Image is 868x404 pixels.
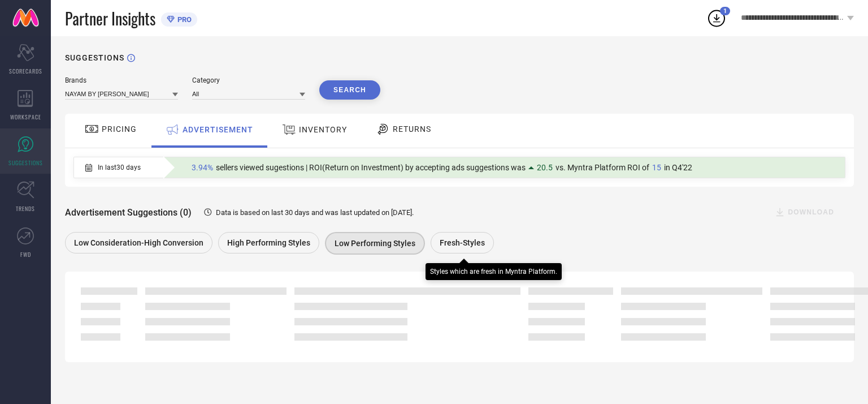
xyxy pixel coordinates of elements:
[65,7,155,30] span: Partner Insights
[192,76,305,84] div: Category
[74,238,203,247] span: Low Consideration-High Conversion
[183,125,253,134] span: ADVERTISEMENT
[299,125,347,134] span: INVENTORY
[175,15,192,24] span: PRO
[555,163,649,172] span: vs. Myntra Platform ROI of
[227,238,310,247] span: High Performing Styles
[16,204,35,213] span: TRENDS
[186,160,698,175] div: Percentage of sellers who have viewed suggestions for the current Insight Type
[65,53,124,62] h1: SUGGESTIONS
[537,163,553,172] span: 20.5
[65,76,178,84] div: Brands
[706,8,727,28] div: Open download list
[9,67,42,75] span: SCORECARDS
[98,164,141,171] span: In last 30 days
[335,239,415,248] span: Low Performing Styles
[216,208,414,217] span: Data is based on last 30 days and was last updated on [DATE] .
[652,163,661,172] span: 15
[319,80,380,100] button: Search
[10,113,41,121] span: WORKSPACE
[216,163,526,172] span: sellers viewed sugestions | ROI(Return on Investment) by accepting ads suggestions was
[65,207,192,218] span: Advertisement Suggestions (0)
[723,7,727,15] span: 1
[8,158,43,167] span: SUGGESTIONS
[430,268,557,276] div: Styles which are fresh in Myntra Platform.
[20,250,31,259] span: FWD
[393,124,431,134] span: RETURNS
[440,238,485,247] span: Fresh-Styles
[102,124,137,134] span: PRICING
[664,163,692,172] span: in Q4'22
[192,163,213,172] span: 3.94%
